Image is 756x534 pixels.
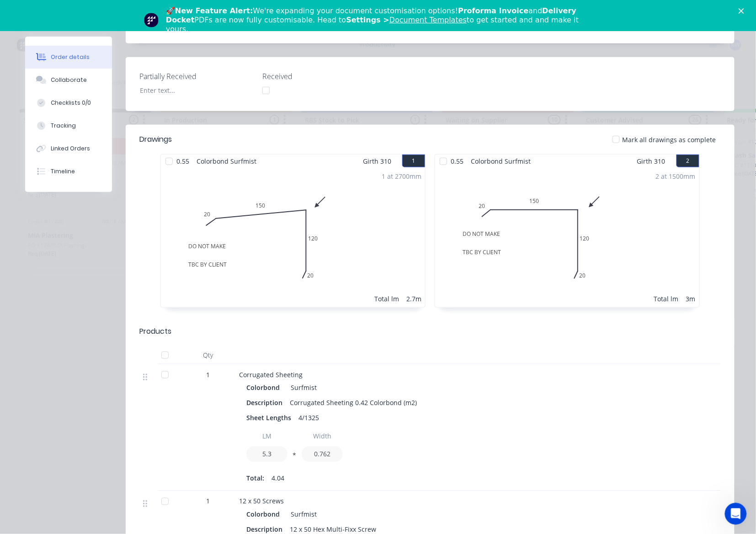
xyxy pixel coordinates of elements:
div: Description [246,396,286,410]
span: 1 [206,370,210,379]
a: Document Templates [389,16,467,24]
div: Tracking [51,122,76,130]
div: Sheet Lengths [246,411,295,425]
div: 1 at 2700mm [382,171,421,181]
div: DO NOT MAKETBC BY CLIENT20150120202 at 1500mmTotal lm3m [435,168,699,307]
div: Close [739,8,748,14]
div: Order details [51,53,90,61]
b: Delivery Docket [166,6,576,24]
div: Total lm [654,294,679,304]
button: Collaborate [25,69,112,91]
div: Linked Orders [51,144,90,153]
iframe: Intercom live chat [725,503,747,525]
div: Checklists 0/0 [51,99,91,107]
span: 0.55 [447,155,467,168]
span: Total: [246,474,264,483]
div: Corrugated Sheeting 0.42 Colorbond (m2) [286,396,421,410]
div: Qty [181,346,235,364]
span: Mark all drawings as complete [623,135,716,144]
button: Timeline [25,160,112,183]
label: Partially Received [139,71,254,82]
div: 3m [686,294,696,304]
input: Value [246,446,287,462]
span: Colorbond Surfmist [467,155,534,168]
b: Proforma Invoice [458,6,528,15]
div: Timeline [51,167,75,176]
div: 🚀 We're expanding your document customisation options! and PDFs are now fully customisable. Head ... [166,6,597,34]
button: Order details [25,46,112,69]
span: Girth 310 [363,155,391,168]
button: Linked Orders [25,137,112,160]
span: Corrugated Sheeting [239,370,303,379]
div: 2.7m [406,294,421,304]
span: 0.55 [173,155,193,168]
span: 12 x 50 Screws [239,497,284,506]
div: Drawings [139,134,172,145]
button: Checklists 0/0 [25,91,112,114]
span: 1 [206,497,210,506]
input: Label [246,428,287,444]
span: Colorbond Surfmist [193,155,260,168]
span: 4.04 [272,474,284,483]
div: Total lm [374,294,399,304]
button: 1 [402,155,425,167]
div: Surfmist [287,508,317,521]
img: Profile image for Team [144,13,159,27]
button: 2 [676,155,699,167]
div: Colorbond [246,508,283,521]
div: Products [139,326,171,337]
div: Surfmist [287,381,317,395]
input: Value [302,446,343,462]
label: Received [262,71,377,82]
span: Girth 310 [637,155,665,168]
b: New Feature Alert: [175,6,253,15]
div: Colorbond [246,381,283,395]
div: 2 at 1500mm [656,171,696,181]
div: 4/1325 [295,411,323,425]
button: Tracking [25,114,112,137]
input: Label [302,428,343,444]
b: Settings > [346,16,467,24]
div: DO NOT MAKETBC BY CLIENT20150120201 at 2700mmTotal lm2.7m [161,168,425,307]
div: Collaborate [51,76,87,84]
